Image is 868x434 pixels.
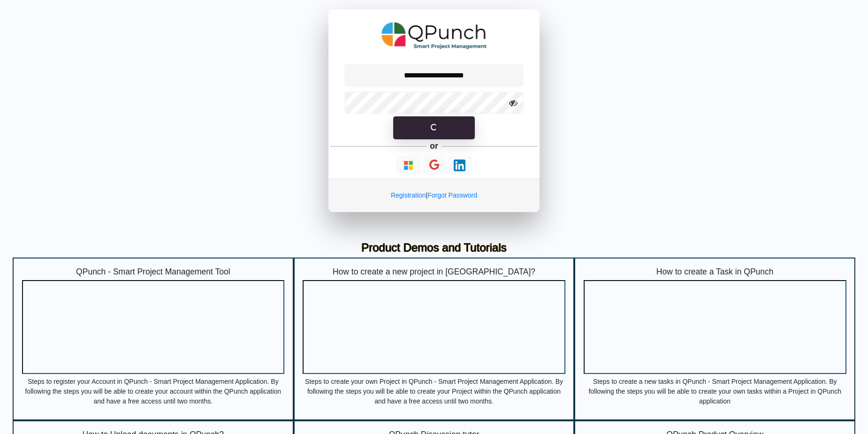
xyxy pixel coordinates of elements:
h5: QPunch - Smart Project Management Tool [22,267,285,277]
button: Continue With Microsoft Azure [396,156,421,175]
p: Steps to create a new tasks in QPunch - Smart Project Management Application. By following the st... [584,377,846,405]
img: QPunch [381,19,487,53]
a: Registration [391,191,426,199]
h5: How to create a new project in [GEOGRAPHIC_DATA]? [303,267,565,277]
div: | [328,178,540,212]
a: Forgot Password [427,191,477,199]
button: Continue With LinkedIn [447,156,472,175]
button: Continue With Google [423,156,446,175]
img: Loading... [403,160,414,171]
p: Steps to create your own Project in QPunch - Smart Project Management Application. By following t... [303,377,565,405]
h3: Product Demos and Tutorials [20,241,848,255]
h5: or [428,139,440,152]
p: Steps to register your Account in QPunch - Smart Project Management Application. By following the... [22,377,285,405]
h5: How to create a Task in QPunch [584,267,846,277]
img: Loading... [454,160,465,171]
